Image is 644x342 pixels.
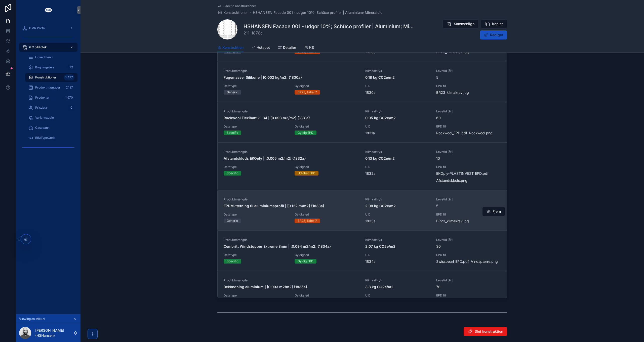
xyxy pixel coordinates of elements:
[365,259,430,264] span: 1834a
[224,244,331,248] strong: Cembritt Windstopper Extreme 8mm | [0.094 m2/m2] {1834a}
[224,124,289,129] span: Datatype
[218,102,507,143] a: ProduktmængdeRockwool Flexibatt kl. 34 | [0.093 m2/m2] {1831a}Klimaaftryk0.05 kg CO2e/m2Levetid [...
[218,271,507,319] a: ProduktmængdeBeklædning aluminium | [0.093 m2/m2] {1835a}Klimaaftryk3.8 kg CO2e/m2Levetid [år]70D...
[365,90,430,95] span: 1830a
[224,150,359,154] span: Produktmængde
[29,45,47,49] span: iLC bibliotek
[365,84,430,88] span: UID
[460,178,467,183] span: .png
[295,212,359,217] span: Gyldighed
[223,10,248,15] span: Konstruktioner
[295,253,359,257] span: Gyldighed
[218,190,507,231] a: ProduktmængdeEPDM-tætning til aluminiumsprofil | [0.122 m/m2] {1833a}Klimaaftryk2.08 kg CO2e/m2Le...
[365,109,430,113] span: Klimaaftryk
[278,43,296,53] a: Detaljer
[19,317,45,321] span: Viewing as Mikkel
[365,75,395,79] strong: 0.18 kg CO2e/m2
[365,244,395,248] strong: 2.07 kg CO2e/m2
[492,21,503,26] span: Kopier
[35,116,54,120] span: Variantstudie
[436,84,501,88] span: EPD fil
[436,150,501,154] span: Levetid [år]
[68,64,74,70] div: 72
[295,165,359,169] span: Gyldighed
[365,171,430,176] span: 1832a
[218,143,507,190] a: ProduktmængdeAfstandsklods EKOply | [0.005 m2/m2] {1832a}Klimaaftryk0.13 kg CO2e/m2Levetid [år]10...
[224,204,324,208] strong: EPDM-tætning til aluminiumsprofil | [0.122 m/m2] {1833a}
[35,65,54,69] span: Bygningsdele
[460,131,467,136] span: .pdf
[436,171,482,176] span: EKOply-PLASTINVEST_EPD
[223,4,256,8] span: Back to Konstruktioner
[35,106,47,110] span: Prisdata
[35,96,50,100] span: Produkter
[436,90,463,95] span: BR23_klimakrav
[224,278,359,282] span: Produktmængde
[298,219,317,223] div: BR23, Tabel 7
[224,293,289,297] span: Datatype
[480,30,507,39] button: Rediger
[64,95,74,101] div: 1,670
[436,253,501,257] span: EPD fil
[224,84,289,88] span: Datatype
[365,124,430,129] span: UID
[365,69,430,73] span: Klimaaftryk
[35,55,53,59] span: Hovedmenu
[436,259,462,264] span: Swisspearl_EPD
[217,43,244,53] a: Konstruktion
[436,238,501,242] span: Levetid [år]
[227,259,238,264] div: Specific
[442,19,479,28] button: Sammenlign
[224,238,359,242] span: Produktmængde
[463,90,469,95] span: .jpg
[436,212,501,217] span: EPD fil
[64,84,74,91] div: 2,187
[227,90,238,95] div: Generic
[224,116,310,120] strong: Rockwool Flexibatt kl. 34 | [0.093 m2/m2] {1831a}
[218,62,507,102] a: ProduktmængdeFugemasse; Silikone | [0.002 kg/m2] {1830a}Klimaaftryk0.18 kg CO2e/m2Levetid [år]5Da...
[224,75,302,79] strong: Fugemasse; Silikone | [0.002 kg/m2] {1830a}
[365,150,430,154] span: Klimaaftryk
[298,90,317,95] div: BR23, Tabel 7
[365,238,430,242] span: Klimaaftryk
[218,231,507,271] a: ProduktmængdeCembritt Windstopper Extreme 8mm | [0.094 m2/m2] {1834a}Klimaaftryk2.07 kg CO2e/m2Le...
[224,69,359,73] span: Produktmængde
[224,212,289,217] span: Datatype
[227,131,238,135] div: Specific
[16,20,80,158] div: scrollable content
[365,156,395,160] strong: 0.13 kg CO2e/m2
[64,74,74,80] div: 1,477
[436,203,501,208] span: 5
[365,219,430,224] span: 1833a
[365,116,396,120] strong: 0.05 kg CO2e/m2
[463,219,469,224] span: .jpg
[298,131,313,135] div: Gyldig EPD
[436,75,501,80] span: 5
[35,328,73,338] p: [PERSON_NAME] (HSHansen)
[298,171,315,176] div: Udløbet EPD
[475,329,503,334] span: Slet konstruktion
[25,53,77,62] a: Hovedmenu
[298,259,313,264] div: Gyldig EPD
[365,212,430,217] span: UID
[35,75,56,79] span: Konstruktioner
[436,69,501,73] span: Levetid [år]
[295,84,359,88] span: Gyldighed
[25,83,77,92] a: Produktmængder2,187
[481,19,507,28] button: Kopier
[436,278,501,282] span: Levetid [år]
[217,10,248,15] a: Konstruktioner
[485,131,493,136] span: .png
[436,178,460,183] span: Afstandsklods
[224,197,359,201] span: Produktmængde
[365,278,430,282] span: Klimaaftryk
[469,131,485,136] span: Rockwool
[25,123,77,132] a: Casebank
[490,259,498,264] span: .png
[295,124,359,129] span: Gyldighed
[482,171,489,176] span: .pdf
[29,26,46,30] span: DMR Portal
[25,133,77,142] a: BIMTypeCode
[365,253,430,257] span: UID
[227,219,238,223] div: Generic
